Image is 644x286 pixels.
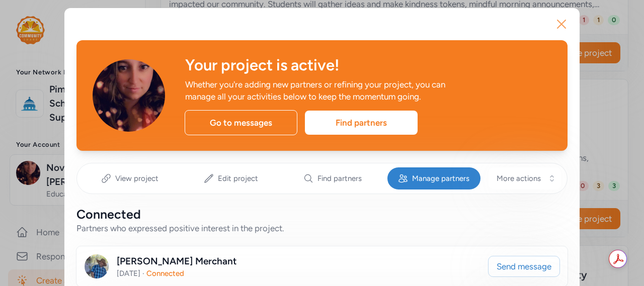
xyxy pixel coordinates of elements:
[497,173,541,183] span: More actions
[185,78,475,103] div: Whether you're adding new partners or refining your project, you can manage all your activities b...
[218,173,258,183] span: Edit project
[317,173,362,183] span: Find partners
[146,269,184,278] span: Connected
[85,254,109,278] img: Avatar
[412,173,469,183] span: Manage partners
[305,111,418,135] div: Find partners
[489,167,561,189] button: More actions
[185,110,297,135] div: Go to messages
[117,269,140,278] span: [DATE]
[142,269,144,278] span: ·
[117,254,236,268] div: [PERSON_NAME] Merchant
[115,173,158,183] span: View project
[488,256,560,277] button: Send message
[76,206,568,222] div: Connected
[497,260,551,272] span: Send message
[93,59,165,132] img: Avatar
[76,222,568,234] div: Partners who expressed positive interest in the project.
[185,56,551,74] div: Your project is active!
